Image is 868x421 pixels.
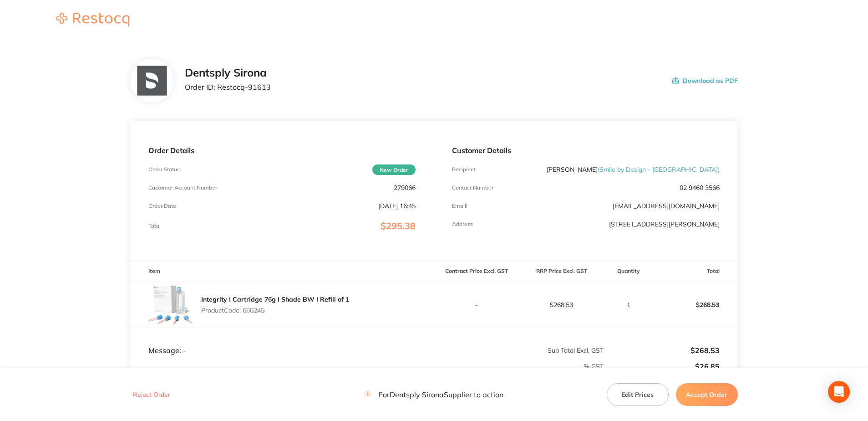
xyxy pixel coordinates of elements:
[519,261,604,282] th: RRP Price Excl. GST
[598,165,720,174] span: ( Smile by Design - [GEOGRAPHIC_DATA] )
[130,391,173,399] button: Reject Order
[378,202,416,210] p: [DATE] 16:45
[47,13,138,28] a: Restocq logo
[604,362,720,370] p: $26.85
[519,301,604,308] p: $268.53
[148,185,217,191] p: Customer Account Number
[653,294,737,316] p: $268.53
[452,166,476,173] p: Recipient
[604,346,720,354] p: $268.53
[201,307,349,314] p: Product Code: 666245
[148,166,180,173] p: Order Status
[137,66,167,96] img: NTllNzd2NQ
[148,203,176,209] p: Order Date
[148,223,161,229] p: Total
[130,261,434,282] th: Item
[828,381,850,403] div: Open Intercom Messenger
[47,13,138,26] img: Restocq logo
[148,146,416,154] p: Order Details
[381,220,416,231] span: $295.38
[613,202,720,210] a: [EMAIL_ADDRESS][DOMAIN_NAME]
[434,261,519,282] th: Contract Price Excl. GST
[672,67,738,95] button: Download as PDF
[653,261,738,282] th: Total
[372,164,416,175] span: New Order
[452,221,473,227] p: Address
[201,295,349,303] a: Integrity I Cartridge 76g I Shade BW I Refill of 1
[364,390,503,399] p: For Dentsply Sirona Supplier to action
[394,184,416,191] p: 279066
[547,166,720,173] p: [PERSON_NAME]
[604,301,652,308] p: 1
[609,221,720,228] p: [STREET_ADDRESS][PERSON_NAME]
[131,363,604,370] p: % GST
[434,347,604,354] p: Sub Total Excl. GST
[676,383,738,406] button: Accept Order
[130,328,434,355] td: Message: -
[434,301,518,308] p: -
[607,383,669,406] button: Edit Prices
[680,184,720,191] p: 02 9460 3566
[185,83,271,91] p: Order ID: Restocq- 91613
[148,282,194,328] img: dnB4Ym9ybA
[452,146,719,154] p: Customer Details
[452,203,467,209] p: Emaill
[185,67,271,79] h2: Dentsply Sirona
[452,185,493,191] p: Contact Number
[604,261,653,282] th: Quantity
